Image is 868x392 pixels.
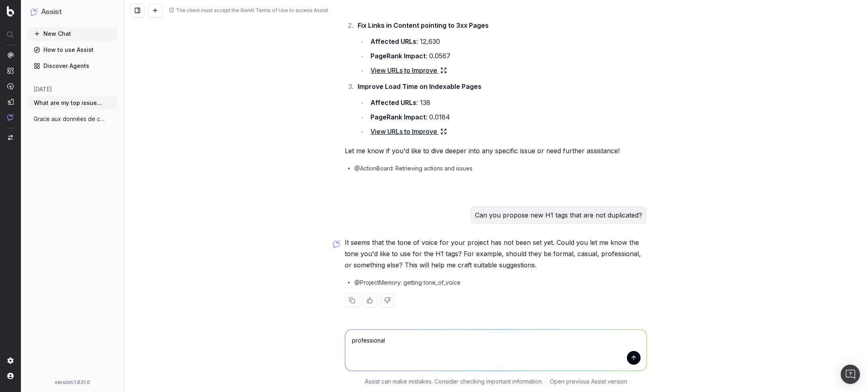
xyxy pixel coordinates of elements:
img: My account [7,373,14,379]
a: View URLs to Improve [371,65,447,76]
p: Let me know if you'd like to dive deeper into any specific issue or need further assistance! [345,145,647,156]
img: Intelligence [7,67,14,74]
img: Assist [7,114,14,121]
li: : 12,630 [368,36,647,47]
img: Botify assist logo [333,240,340,248]
button: Assist [31,6,114,18]
div: Open Intercom Messenger [841,365,860,384]
li: : 0.0567 [368,50,647,62]
strong: PageRank Impact [371,52,426,60]
span: Grace aux données de crawl et des recher [34,115,104,123]
span: @ProjectMemory: getting tone_of_voice [354,279,461,287]
span: @ActionBoard: Retrieving actions and issues [354,164,473,172]
img: Assist [31,8,38,16]
p: Can you propose new H1 tags that are not duplicated? [475,209,642,221]
strong: Improve Load Time on Indexable Pages [358,82,481,90]
span: [DATE] [34,85,52,93]
img: Botify logo [7,6,14,16]
strong: Fix Links in Content pointing to 3xx Pages [358,21,489,29]
span: What are my top issues concerning [34,99,104,107]
strong: PageRank Impact [371,113,426,121]
img: Analytics [7,52,14,58]
img: Activation [7,83,14,90]
img: Setting [7,357,14,364]
div: The client must accept the GenAI Terms of Use to access Assist [176,7,328,14]
a: Discover Agents [27,60,117,72]
button: What are my top issues concerning [27,96,117,109]
button: New Chat [27,27,117,40]
div: version: 1.631.0 [31,379,114,386]
a: View URLs to Improve [371,126,447,137]
p: It seems that the tone of voice for your project has not been set yet. Could you let me know the ... [345,237,647,271]
li: : 0.0184 [368,111,647,123]
p: Assist can make mistakes. Consider checking important information. [365,378,543,386]
img: Switch project [8,135,13,140]
strong: Affected URLs [371,37,416,45]
li: : 138 [368,97,647,108]
a: How to use Assist [27,43,117,56]
textarea: professional [345,330,647,371]
img: Studio [7,99,14,105]
strong: Affected URLs [371,99,416,107]
a: Open previous Assist version [550,378,627,386]
button: Grace aux données de crawl et des recher [27,113,117,125]
h1: Assist [41,6,62,18]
